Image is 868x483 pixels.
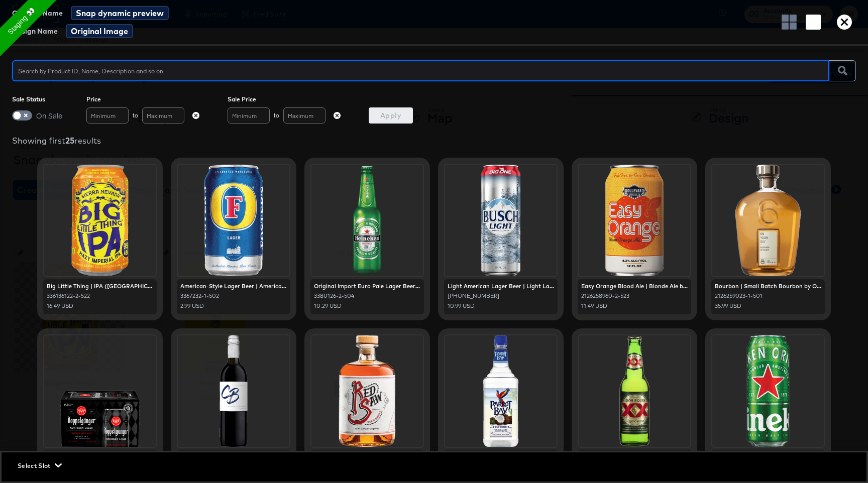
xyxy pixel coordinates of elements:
[36,110,62,120] span: On Sale
[47,302,153,310] div: 16.49 USD
[12,56,829,77] input: Search by Product ID, Name, Description and so on.
[12,136,856,146] div: Showing first results
[86,107,129,124] input: Minimum
[71,6,169,20] span: Snap dynamic preview
[180,302,287,310] div: 2.99 USD
[715,302,821,310] div: 35.99 USD
[86,95,203,103] span: Price
[715,292,821,300] div: 2126259023-1-501
[283,107,325,124] input: Maximum
[65,136,74,146] strong: 25
[228,95,345,103] span: Sale Price
[47,292,153,300] div: 336136122-2-522
[133,112,138,119] span: to
[12,9,63,17] span: Catalog Name
[274,112,279,119] span: to
[314,292,420,300] div: 3380126-2-504
[180,283,287,290] div: American-Style Lager Beer | American-Style Lager by [PERSON_NAME] | 25oz | [GEOGRAPHIC_DATA]
[448,283,554,290] div: Light American Lager Beer | Light Lager by [PERSON_NAME] | 16oz | [US_STATE]
[581,292,688,300] div: 2126258960-2-523
[12,27,58,35] span: Design Name
[314,302,420,310] div: 10.29 USD
[448,292,554,300] div: [PHONE_NUMBER]
[581,302,688,310] div: 11.49 USD
[18,460,60,471] span: Select Slot
[228,107,270,124] input: Minimum
[448,302,554,310] div: 10.99 USD
[715,283,821,290] div: Bourbon | Small Batch Bourbon by On Your Six | 750ml | [GEOGRAPHIC_DATA]
[66,24,133,38] span: Original Image
[314,283,420,290] div: Original Import Euro Pale Lager Beer | Euro Pale Lager by Heineken | 12oz | [GEOGRAPHIC_DATA]
[581,283,688,290] div: Easy Orange Blood Ale | Blonde Ale by Boulevard | 12oz | [US_STATE]
[180,292,287,300] div: 3367232-1-502
[47,283,153,290] div: Big Little Thing | IPA ([GEOGRAPHIC_DATA] Pale Ale) by [GEOGRAPHIC_DATA][US_STATE] | 12oz | [US_S...
[14,460,64,471] button: Select Slot
[142,107,184,124] input: Maximum
[12,95,62,103] span: Sale Status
